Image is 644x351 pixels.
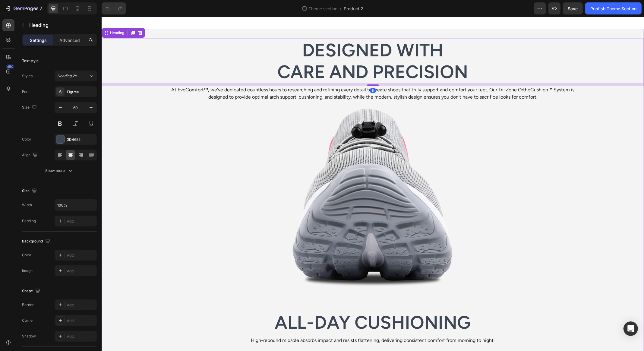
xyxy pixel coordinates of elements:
[22,137,31,142] div: Color
[67,89,95,95] div: Figtree
[22,318,34,323] div: Corner
[340,5,342,12] span: /
[55,200,96,210] input: Auto
[190,90,353,270] img: gempages_579492319821038385-ca9540aa-3ecf-4c10-82c7-e8bba9bb2979.png
[22,302,34,308] div: Border
[623,321,638,336] div: Open Intercom Messenger
[22,89,30,94] div: Font
[585,2,642,14] button: Publish Theme Section
[22,187,38,195] div: Size
[22,103,38,112] div: Size
[22,218,36,224] div: Padding
[2,2,45,14] button: 7
[67,253,95,258] div: Add...
[55,71,97,81] button: Heading 2*
[67,318,95,324] div: Add...
[1,320,542,327] p: High-rebound midsole absorbs impact and resists flattening, delivering consistent comfort from mo...
[39,5,42,12] p: 7
[22,58,39,64] div: Text style
[344,5,364,12] span: Product 2
[59,37,80,43] p: Advanced
[22,237,51,245] div: Background
[61,69,481,84] p: At EvoComfort™, we’ve dedicated countless hours to researching and refining every detail to creat...
[590,5,636,12] div: Publish Theme Section
[46,168,74,174] div: Show more
[22,334,36,339] div: Shadow
[22,287,41,295] div: Shape
[67,219,95,224] div: Add...
[22,73,33,79] div: Styles
[22,151,39,159] div: Align
[22,268,33,274] div: Image
[22,252,31,258] div: Color
[568,6,578,11] span: Save
[268,71,274,76] div: 8
[22,165,97,176] button: Show more
[308,5,339,12] span: Theme section
[67,302,95,308] div: Add...
[67,137,95,142] div: 3D4655
[67,268,95,274] div: Add...
[102,17,644,351] iframe: Design area
[102,2,126,14] div: Undo/Redo
[57,73,77,79] span: Heading 2*
[22,202,32,208] div: Width
[563,2,583,14] button: Save
[30,37,47,43] p: Settings
[29,21,94,29] p: Heading
[6,64,14,69] div: 450
[67,334,95,339] div: Add...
